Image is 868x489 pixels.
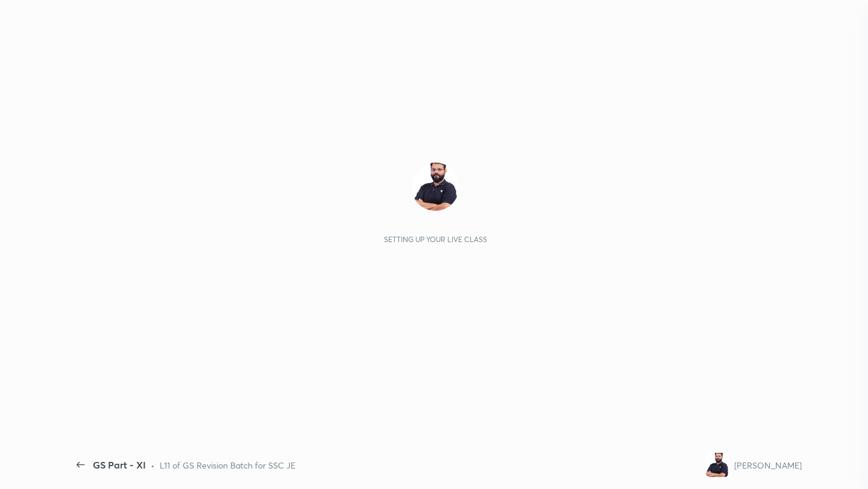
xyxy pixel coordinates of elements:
[93,458,146,472] div: GS Part - XI
[384,235,487,244] div: Setting up your live class
[705,453,729,477] img: 2e1776e2a17a458f8f2ae63657c11f57.jpg
[411,163,459,211] img: 2e1776e2a17a458f8f2ae63657c11f57.jpg
[160,459,295,472] div: L11 of GS Revision Batch for SSC JE
[734,459,802,472] div: [PERSON_NAME]
[151,459,155,472] div: •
